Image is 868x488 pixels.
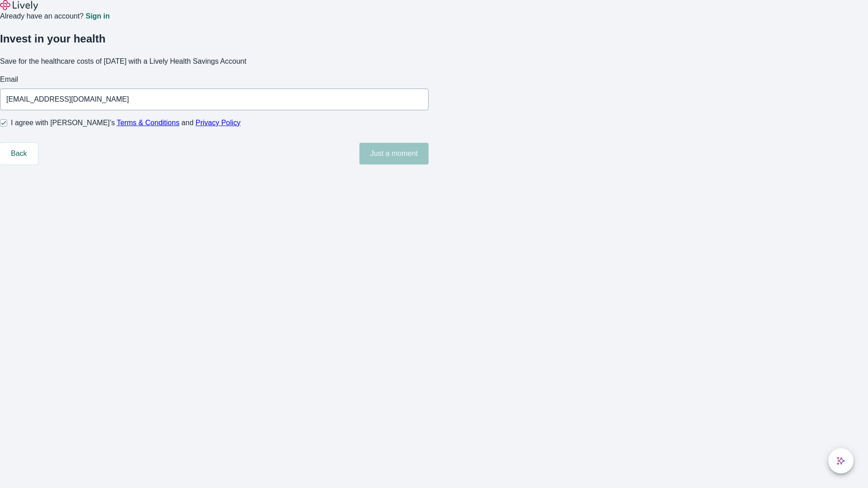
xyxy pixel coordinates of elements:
svg: Lively AI Assistant [836,456,845,465]
span: I agree with [PERSON_NAME]’s and [11,117,241,128]
a: Privacy Policy [196,119,241,127]
a: Terms & Conditions [117,119,179,127]
a: Sign in [85,13,109,20]
button: chat [828,448,854,474]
